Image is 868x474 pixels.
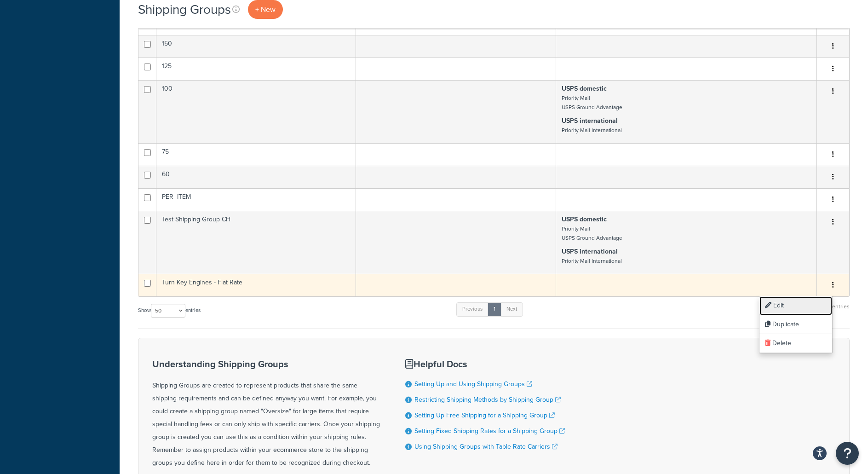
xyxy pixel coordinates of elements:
[156,143,356,166] td: 75
[151,304,185,318] select: Showentries
[562,126,622,134] small: Priority Mail International
[759,296,832,315] a: Edit
[414,426,565,436] a: Setting Fixed Shipping Rates for a Shipping Group
[488,302,501,316] a: 1
[138,0,231,18] h1: Shipping Groups
[156,35,356,58] td: 150
[156,58,356,80] td: 125
[156,274,356,296] td: Turn Key Engines - Flat Rate
[138,304,201,318] label: Show entries
[562,116,618,126] strong: USPS international
[255,4,276,15] span: + New
[414,442,558,451] a: Using Shipping Groups with Table Rate Carriers
[562,225,622,242] small: Priority Mail USPS Ground Advantage
[414,379,532,389] a: Setting Up and Using Shipping Groups
[456,302,489,316] a: Previous
[562,257,622,265] small: Priority Mail International
[156,211,356,274] td: Test Shipping Group CH
[152,359,382,469] div: Shipping Groups are created to represent products that share the same shipping requirements and c...
[414,410,555,420] a: Setting Up Free Shipping for a Shipping Group
[156,188,356,211] td: PER_ITEM
[562,247,618,256] strong: USPS international
[414,395,561,405] a: Restricting Shipping Methods by Shipping Group
[405,359,565,369] h3: Helpful Docs
[562,84,607,93] strong: USPS domestic
[562,94,622,111] small: Priority Mail USPS Ground Advantage
[759,334,832,353] a: Delete
[759,315,832,334] a: Duplicate
[836,442,859,465] button: Open Resource Center
[156,166,356,188] td: 60
[500,302,523,316] a: Next
[562,214,607,224] strong: USPS domestic
[156,80,356,143] td: 100
[152,359,382,369] h3: Understanding Shipping Groups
